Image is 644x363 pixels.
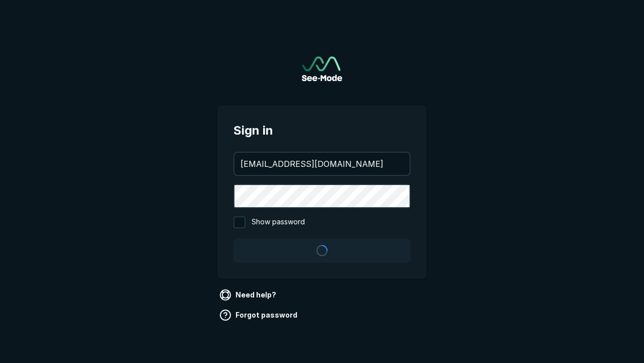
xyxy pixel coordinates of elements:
img: See-Mode Logo [302,56,342,81]
span: Sign in [233,122,411,140]
a: Need help? [217,287,280,303]
a: Go to sign in [302,56,342,81]
span: Show password [252,216,305,228]
a: Forgot password [217,307,301,323]
input: your@email.com [234,153,410,175]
